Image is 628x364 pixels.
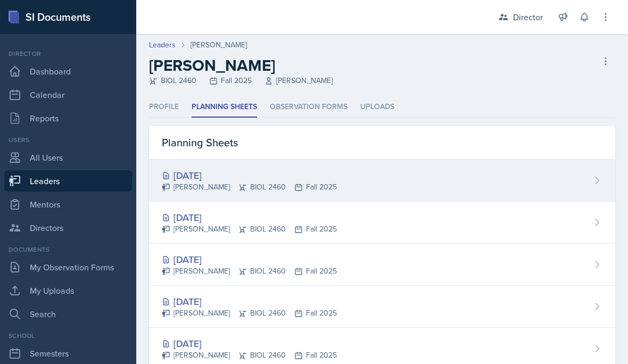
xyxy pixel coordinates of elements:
[149,160,615,202] a: [DATE] [PERSON_NAME]BIOL 2460Fall 2025
[360,97,394,118] li: Uploads
[4,331,132,341] div: School
[4,217,132,238] a: Directors
[149,244,615,286] a: [DATE] [PERSON_NAME]BIOL 2460Fall 2025
[162,308,337,319] div: [PERSON_NAME] BIOL 2460 Fall 2025
[149,202,615,244] a: [DATE] [PERSON_NAME]BIOL 2460Fall 2025
[162,252,337,267] div: [DATE]
[4,170,132,192] a: Leaders
[4,245,132,254] div: Documents
[4,61,132,82] a: Dashboard
[4,147,132,168] a: All Users
[162,294,337,309] div: [DATE]
[149,39,176,51] a: Leaders
[513,11,543,23] div: Director
[4,257,132,278] a: My Observation Forms
[162,181,337,193] div: [PERSON_NAME] BIOL 2460 Fall 2025
[4,280,132,301] a: My Uploads
[4,49,132,59] div: Director
[4,84,132,105] a: Calendar
[4,303,132,325] a: Search
[162,350,337,361] div: [PERSON_NAME] BIOL 2460 Fall 2025
[191,39,247,51] div: [PERSON_NAME]
[162,210,337,225] div: [DATE]
[149,286,615,328] a: [DATE] [PERSON_NAME]BIOL 2460Fall 2025
[149,126,615,160] div: Planning Sheets
[192,97,257,118] li: Planning Sheets
[162,224,337,235] div: [PERSON_NAME] BIOL 2460 Fall 2025
[149,97,179,118] li: Profile
[162,336,337,351] div: [DATE]
[162,266,337,277] div: [PERSON_NAME] BIOL 2460 Fall 2025
[4,107,132,129] a: Reports
[149,56,333,75] h2: [PERSON_NAME]
[270,97,348,118] li: Observation Forms
[4,135,132,145] div: Users
[149,75,333,86] div: BIOL 2460 Fall 2025 [PERSON_NAME]
[4,194,132,215] a: Mentors
[4,343,132,364] a: Semesters
[162,168,337,183] div: [DATE]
